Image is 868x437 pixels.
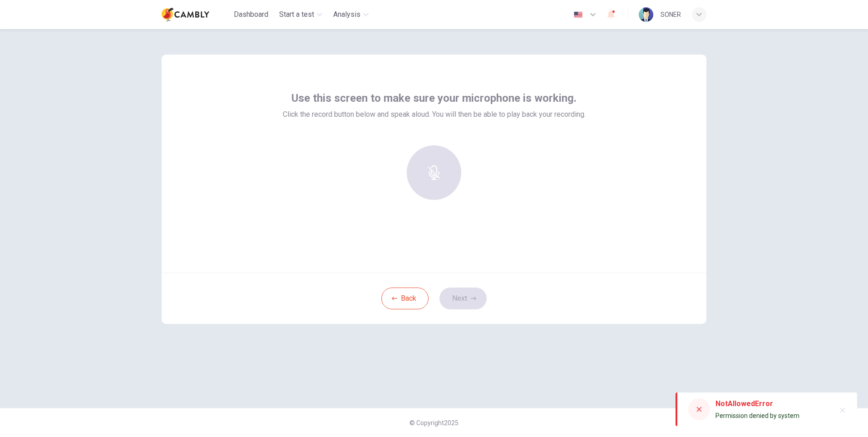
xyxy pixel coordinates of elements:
button: Back [381,288,429,309]
img: Cambly logo [162,5,209,24]
span: Dashboard [234,9,268,20]
span: Permission denied by system [715,412,799,419]
span: Use this screen to make sure your microphone is working. [291,91,577,105]
button: Analysis [330,6,372,23]
span: Analysis [333,9,360,20]
span: © Copyright 2025 [409,419,459,427]
span: Start a test [279,9,314,20]
img: en [572,11,584,18]
span: Click the record button below and speak aloud. You will then be able to play back your recording. [283,109,586,120]
img: Profile picture [639,7,653,22]
a: Cambly logo [162,5,230,24]
div: SONER [661,9,681,20]
button: Start a test [276,6,326,23]
div: NotAllowedError [715,398,799,409]
button: Dashboard [230,6,272,23]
